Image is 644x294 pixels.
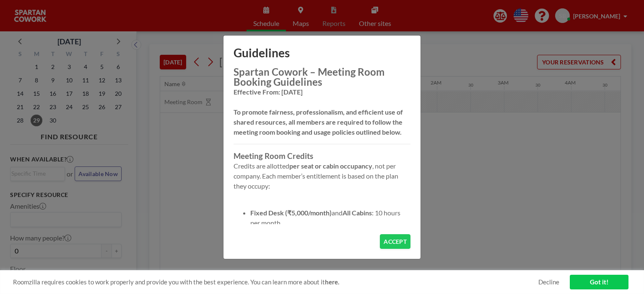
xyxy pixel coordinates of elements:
li: and : 10 hours per month [250,208,410,228]
strong: All Cabins [343,209,372,217]
p: Credits are allotted , not per company. Each member’s entitlement is based on the plan they occupy: [234,161,410,191]
a: Got it! [570,275,628,289]
a: Decline [538,278,559,286]
strong: To promote fairness, professionalism, and efficient use of shared resources, all members are requ... [234,108,403,136]
a: here. [325,278,339,286]
h1: Guidelines [223,36,421,67]
button: ACCEPT [380,234,410,249]
h2: Spartan Cowork – Meeting Room Booking Guidelines [234,67,410,87]
h3: Meeting Room Credits [234,151,410,161]
span: Roomzilla requires cookies to work properly and provide you with the best experience. You can lea... [13,278,538,286]
strong: per seat or cabin occupancy [289,162,372,170]
strong: Effective From: [DATE] [234,88,303,96]
strong: Fixed Desk (₹5,000/month) [250,209,332,217]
